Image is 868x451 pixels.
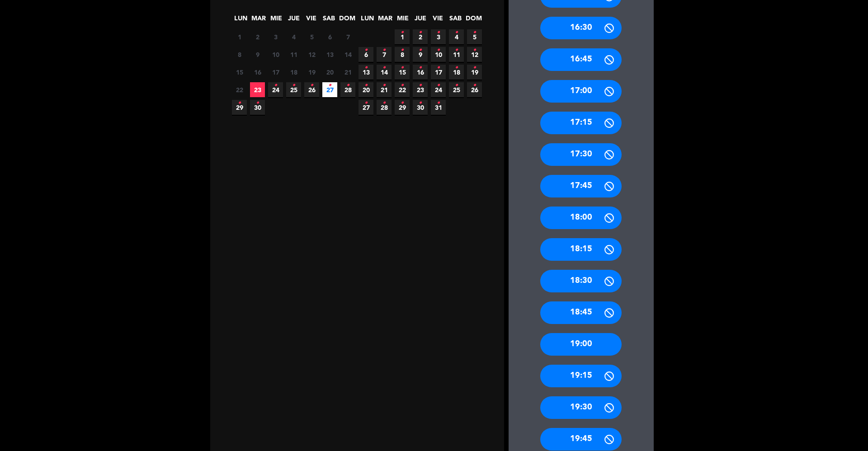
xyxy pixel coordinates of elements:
[382,43,386,57] i: •
[467,47,482,62] span: 12
[232,29,247,44] span: 1
[473,43,476,57] i: •
[286,47,301,62] span: 11
[437,25,440,40] i: •
[467,82,482,97] span: 26
[401,43,404,57] i: •
[304,29,319,44] span: 5
[232,100,247,115] span: 29
[382,61,386,75] i: •
[540,301,622,324] div: 18:45
[359,47,373,62] span: 6
[413,13,428,28] span: JUE
[256,96,259,110] i: •
[455,78,458,93] i: •
[540,365,622,387] div: 19:15
[401,61,404,75] i: •
[269,13,283,28] span: MIE
[360,13,375,28] span: LUN
[401,25,404,40] i: •
[250,29,265,44] span: 2
[437,96,440,110] i: •
[268,29,283,44] span: 3
[359,100,373,115] span: 27
[377,82,392,97] span: 21
[419,25,422,40] i: •
[286,29,301,44] span: 4
[304,82,319,97] span: 26
[540,333,622,356] div: 19:00
[340,47,355,62] span: 14
[377,65,392,80] span: 14
[322,65,337,80] span: 20
[413,82,428,97] span: 23
[401,96,404,110] i: •
[233,13,248,28] span: LUN
[328,78,331,93] i: •
[401,78,404,93] i: •
[431,47,446,62] span: 10
[364,61,368,75] i: •
[286,13,301,28] span: JUE
[540,80,622,103] div: 17:00
[473,25,476,40] i: •
[377,100,392,115] span: 28
[430,13,445,28] span: VIE
[250,100,265,115] span: 30
[466,13,481,28] span: DOM
[322,82,337,97] span: 27
[449,65,464,80] span: 18
[540,238,622,261] div: 18:15
[413,29,428,44] span: 2
[395,100,410,115] span: 29
[377,13,392,28] span: MAR
[413,47,428,62] span: 9
[250,65,265,80] span: 16
[304,13,319,28] span: VIE
[232,82,247,97] span: 22
[292,78,295,93] i: •
[455,43,458,57] i: •
[268,65,283,80] span: 17
[238,96,241,110] i: •
[437,61,440,75] i: •
[322,47,337,62] span: 13
[286,82,301,97] span: 25
[359,82,373,97] span: 20
[286,65,301,80] span: 18
[448,13,463,28] span: SAB
[431,100,446,115] span: 31
[413,100,428,115] span: 30
[431,29,446,44] span: 3
[540,143,622,166] div: 17:30
[455,25,458,40] i: •
[419,43,422,57] i: •
[540,17,622,39] div: 16:30
[346,78,349,93] i: •
[413,65,428,80] span: 16
[382,78,386,93] i: •
[467,29,482,44] span: 5
[449,82,464,97] span: 25
[467,65,482,80] span: 19
[473,78,476,93] i: •
[340,82,355,97] span: 28
[455,61,458,75] i: •
[251,13,266,28] span: MAR
[540,396,622,419] div: 19:30
[395,82,410,97] span: 22
[364,96,368,110] i: •
[540,270,622,292] div: 18:30
[395,47,410,62] span: 8
[382,96,386,110] i: •
[377,47,392,62] span: 7
[419,78,422,93] i: •
[437,78,440,93] i: •
[339,13,354,28] span: DOM
[419,61,422,75] i: •
[473,61,476,75] i: •
[310,78,313,93] i: •
[268,47,283,62] span: 10
[232,47,247,62] span: 8
[340,29,355,44] span: 7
